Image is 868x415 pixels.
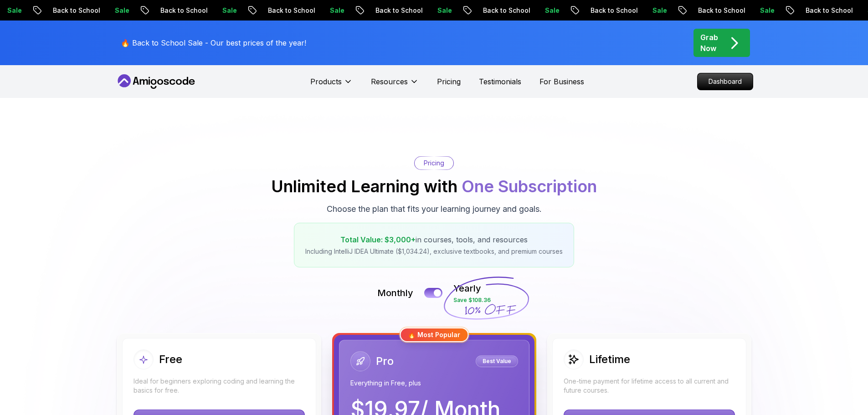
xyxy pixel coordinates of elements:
[159,352,182,367] h2: Free
[793,6,855,15] p: Back to School
[748,6,777,15] p: Sale
[640,6,669,15] p: Sale
[41,6,103,15] p: Back to School
[371,76,419,94] button: Resources
[363,6,425,15] p: Back to School
[305,247,563,256] p: Including IntelliJ IDEA Ultimate ($1,034.24), exclusive textbooks, and premium courses
[437,76,461,87] a: Pricing
[310,76,353,94] button: Products
[371,76,408,87] p: Resources
[310,76,342,87] p: Products
[121,37,306,48] p: 🔥 Back to School Sale - Our best prices of the year!
[698,73,753,90] p: Dashboard
[686,6,748,15] p: Back to School
[479,76,521,87] a: Testimonials
[271,177,597,195] h2: Unlimited Learning with
[462,176,597,196] span: One Subscription
[376,354,394,369] h2: Pro
[350,379,518,388] p: Everything in Free, plus
[256,6,318,15] p: Back to School
[103,6,132,15] p: Sale
[589,352,630,367] h2: Lifetime
[539,76,584,87] a: For Business
[425,6,454,15] p: Sale
[340,235,416,244] span: Total Value: $3,000+
[424,159,444,168] p: Pricing
[533,6,562,15] p: Sale
[578,6,640,15] p: Back to School
[327,203,542,215] p: Choose the plan that fits your learning journey and goals.
[377,287,413,299] p: Monthly
[700,32,718,54] p: Grab Now
[697,73,753,90] a: Dashboard
[318,6,347,15] p: Sale
[210,6,239,15] p: Sale
[564,377,735,395] p: One-time payment for lifetime access to all current and future courses.
[134,377,305,395] p: Ideal for beginners exploring coding and learning the basics for free.
[471,6,533,15] p: Back to School
[477,357,517,366] p: Best Value
[305,234,563,245] p: in courses, tools, and resources
[148,6,210,15] p: Back to School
